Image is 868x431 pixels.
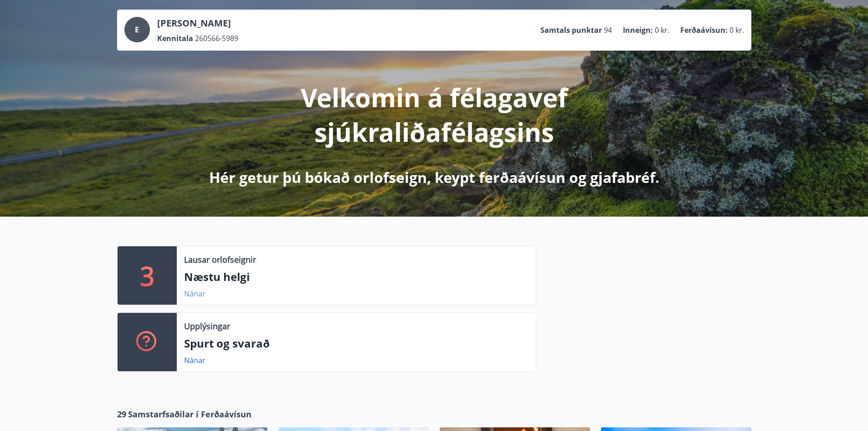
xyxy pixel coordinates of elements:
span: 29 [117,408,126,420]
span: Samstarfsaðilar í Ferðaávísun [128,408,252,420]
p: [PERSON_NAME] [157,17,238,30]
span: 260566-5989 [195,33,238,43]
span: 0 kr. [729,25,744,35]
span: 0 kr. [655,25,669,35]
p: Lausar orlofseignir [184,254,256,265]
p: Næstu helgi [184,269,529,285]
p: Inneign : [623,25,653,35]
p: Velkomin á félagavef sjúkraliðafélagsins [194,80,675,149]
span: E [135,25,139,35]
a: Nánar [184,355,205,365]
p: 3 [140,258,154,293]
p: Spurt og svarað [184,336,529,351]
span: 94 [604,25,612,35]
p: Hér getur þú bókað orlofseign, keypt ferðaávísun og gjafabréf. [209,167,659,187]
p: Ferðaávísun : [680,25,728,35]
a: Nánar [184,289,205,299]
p: Kennitala [157,33,193,43]
p: Samtals punktar [540,25,602,35]
p: Upplýsingar [184,320,230,332]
